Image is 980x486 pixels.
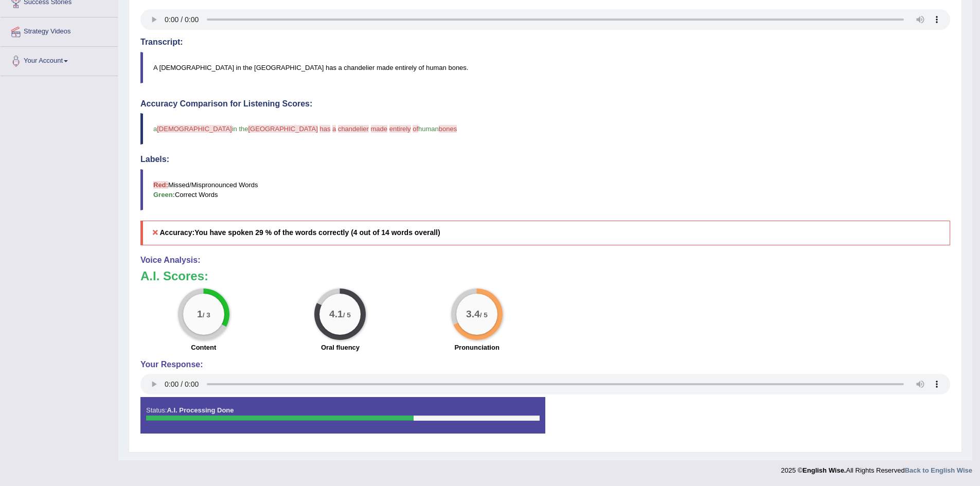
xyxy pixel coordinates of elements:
[1,17,118,43] a: Strategy Videos
[1,47,118,73] a: Your Account
[418,125,439,133] span: human
[454,343,499,352] label: Pronunciation
[153,191,175,199] b: Green:
[194,228,440,237] b: You have spoken 29 % of the words correctly (4 out of 14 words overall)
[167,406,234,414] strong: A.I. Processing Done
[191,343,216,352] label: Content
[140,99,950,109] h4: Accuracy Comparison for Listening Scores:
[153,181,168,189] b: Red:
[803,466,846,474] strong: English Wise.
[332,125,336,133] span: a
[140,38,950,47] h4: Transcript:
[232,125,248,133] span: in the
[140,52,950,83] blockquote: A [DEMOGRAPHIC_DATA] in the [GEOGRAPHIC_DATA] has a chandelier made entirely of human bones.
[480,311,488,319] small: / 5
[413,125,418,133] span: of
[466,308,480,319] big: 3.4
[140,256,950,265] h4: Voice Analysis:
[140,269,208,283] b: A.I. Scores:
[248,125,317,133] span: [GEOGRAPHIC_DATA]
[343,311,351,319] small: / 5
[153,125,157,133] span: a
[140,360,950,369] h4: Your Response:
[319,125,330,133] span: has
[371,125,388,133] span: made
[905,466,972,474] a: Back to English Wise
[439,125,457,133] span: bones
[203,311,210,319] small: / 3
[157,125,231,133] span: [DEMOGRAPHIC_DATA]
[140,155,950,164] h4: Labels:
[197,308,203,319] big: 1
[321,343,360,352] label: Oral fluency
[140,221,950,245] h5: Accuracy:
[338,125,369,133] span: chandelier
[781,460,972,475] div: 2025 © All Rights Reserved
[140,169,950,210] blockquote: Missed/Mispronounced Words Correct Words
[330,308,344,319] big: 4.1
[389,125,411,133] span: entirely
[140,397,545,433] div: Status:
